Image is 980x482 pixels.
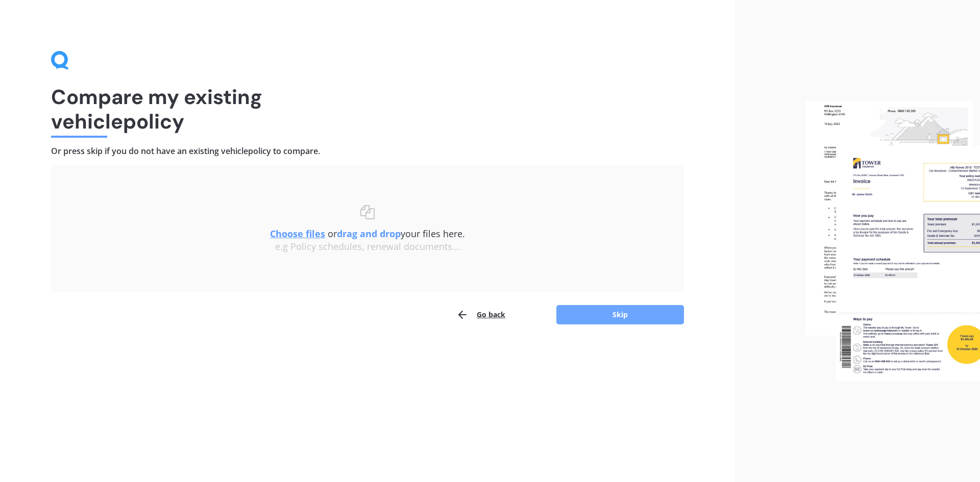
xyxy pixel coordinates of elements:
h1: Compare my existing vehicle policy [51,85,684,134]
img: files.webp [806,101,980,382]
div: e.g Policy schedules, renewal documents... [71,241,664,252]
span: or your files here. [270,227,465,240]
button: Go back [456,305,505,325]
b: drag and drop [337,227,401,240]
u: Choose files [270,227,325,240]
h4: Or press skip if you do not have an existing vehicle policy to compare. [51,146,684,157]
button: Skip [556,305,684,324]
